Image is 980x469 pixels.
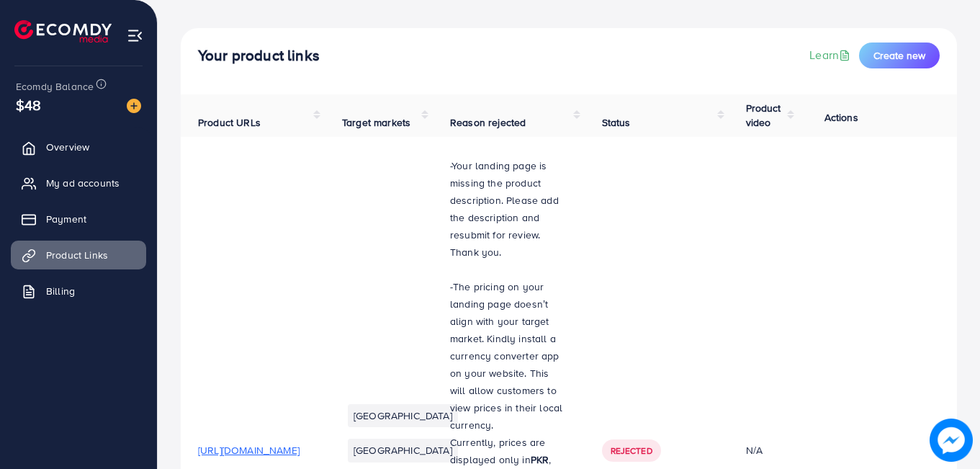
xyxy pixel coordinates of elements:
span: Product Links [46,248,108,262]
div: N/A [746,443,781,457]
a: Product Links [11,241,146,269]
h4: Your product links [198,47,320,65]
span: Payment [46,212,86,226]
a: Billing [11,277,146,305]
span: Status [602,115,631,130]
img: image [127,99,141,113]
a: My ad accounts [11,169,146,197]
button: Create new [859,43,940,68]
span: Target markets [342,115,410,130]
a: Overview [11,133,146,161]
img: image [930,419,973,462]
a: Payment [11,205,146,233]
p: -The pricing on your landing page doesn’t align with your target market. Kindly install a currenc... [450,278,567,434]
p: -Your landing page is missing the product description. Please add the description and resubmit fo... [450,157,567,261]
li: [GEOGRAPHIC_DATA] [348,439,458,462]
span: Create new [873,48,925,63]
span: Billing [46,284,75,298]
strong: PKR [531,452,549,467]
span: Product video [746,101,781,130]
a: Learn [809,47,853,63]
span: Overview [46,140,89,154]
span: Ecomdy Balance [16,79,94,94]
span: Product URLs [198,115,261,130]
img: menu [127,27,143,44]
span: [URL][DOMAIN_NAME] [198,443,300,457]
img: logo [14,20,112,43]
span: Rejected [611,445,652,457]
li: [GEOGRAPHIC_DATA] [348,404,458,427]
span: My ad accounts [46,176,120,190]
span: Actions [824,110,858,125]
span: $48 [16,94,41,115]
span: Reason rejected [450,115,526,130]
